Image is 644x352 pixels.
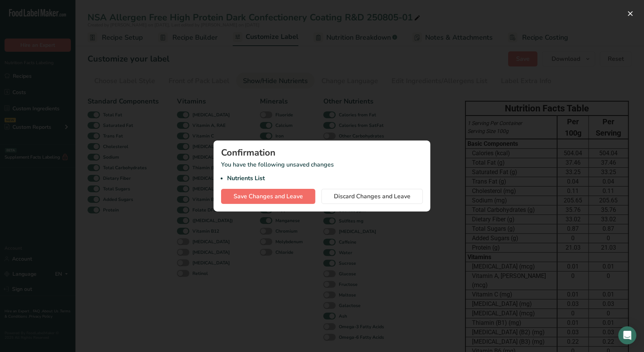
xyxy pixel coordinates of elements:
li: Nutrients List [227,174,423,183]
span: Save Changes and Leave [234,192,303,201]
span: Discard Changes and Leave [334,192,410,201]
button: Save Changes and Leave [221,189,315,204]
div: Confirmation [221,148,423,157]
div: Open Intercom Messenger [618,326,636,344]
p: You have the following unsaved changes [221,160,423,183]
button: Discard Changes and Leave [321,189,423,204]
